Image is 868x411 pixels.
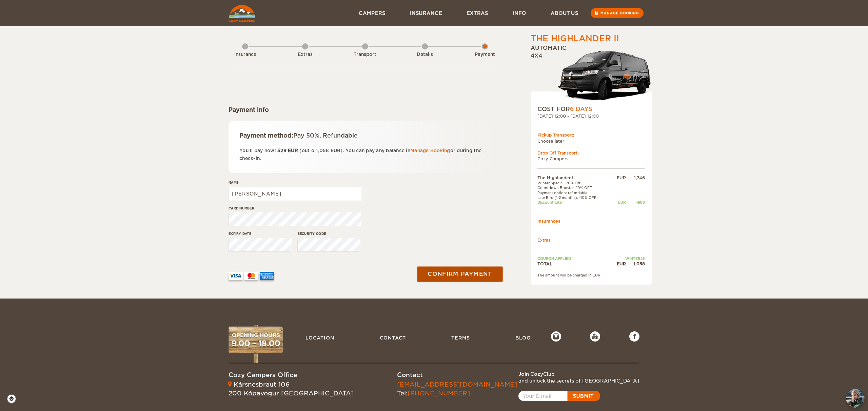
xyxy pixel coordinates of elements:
[229,206,361,211] label: Card number
[610,175,626,181] div: EUR
[417,267,502,282] button: Confirm payment
[239,131,491,140] div: Payment method:
[448,331,473,344] a: Terms
[537,237,645,243] td: Extras
[347,52,384,58] div: Transport
[260,272,274,280] img: AMEX
[518,371,639,377] div: Join CozyClub
[537,132,645,138] div: Pickup Transport:
[846,389,865,408] button: chat-button
[537,156,645,162] td: Cozy Campers
[397,371,517,379] div: Contact
[293,132,358,139] span: Pay 50%, Refundable
[537,181,610,185] td: Winter Special -20% Off
[537,113,645,119] div: [DATE] 12:00 - [DATE] 12:00
[229,180,361,185] label: Name
[531,33,619,44] div: The Highlander II
[397,380,517,397] div: Tel:
[512,331,534,344] a: Blog
[570,106,592,112] span: 6 Days
[537,256,610,261] td: Coupon applied
[537,261,610,267] td: TOTAL
[537,273,645,278] div: The amount will be charged in EUR
[397,381,517,388] a: [EMAIL_ADDRESS][DOMAIN_NAME]
[408,390,470,397] a: [PHONE_NUMBER]
[331,148,341,153] span: EUR
[298,231,361,236] label: Security code
[316,148,329,153] span: 1,058
[610,256,645,261] td: WINTER25
[518,377,639,384] div: and unlock the secrets of [GEOGRAPHIC_DATA]
[610,200,626,205] div: EUR
[537,195,610,200] td: Late Bird (1-2 months): -10% OFF
[610,261,626,267] div: EUR
[406,52,443,58] div: Details
[537,200,610,205] td: Discount total
[537,190,610,195] td: Payment option: refundable
[229,380,354,397] div: Kársnesbraut 106 200 Kópavogur [GEOGRAPHIC_DATA]
[846,389,865,408] img: Freyja at Cozy Campers
[626,200,645,205] div: -688
[558,46,652,105] img: stor-langur-223.png
[229,106,501,114] div: Payment info
[229,371,354,379] div: Cozy Campers Office
[288,148,298,153] span: EUR
[518,391,600,401] a: Open popup
[537,175,610,181] td: The Highlander II
[591,8,644,18] a: Manage booking
[531,44,652,105] div: Automatic 4x4
[537,150,645,156] div: Drop Off Transport:
[229,272,243,280] img: VISA
[287,52,324,58] div: Extras
[466,52,504,58] div: Payment
[277,148,287,153] span: 529
[244,272,258,280] img: mastercard
[537,105,645,113] div: COST FOR
[229,231,292,236] label: Expiry date
[537,185,610,190] td: Countdown Booster -10% OFF
[537,138,645,144] td: Choose later
[626,261,645,267] div: 1,058
[537,218,645,224] td: Insurances
[376,331,409,344] a: Contact
[229,5,255,22] img: Cozy Campers
[7,394,21,404] a: Cookie settings
[239,147,491,163] p: You'll pay now: (out of ). You can pay any balance in or during the check-in.
[226,52,264,58] div: Insurance
[626,175,645,181] div: 1,746
[410,148,450,153] a: Manage Booking
[302,331,338,344] a: Location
